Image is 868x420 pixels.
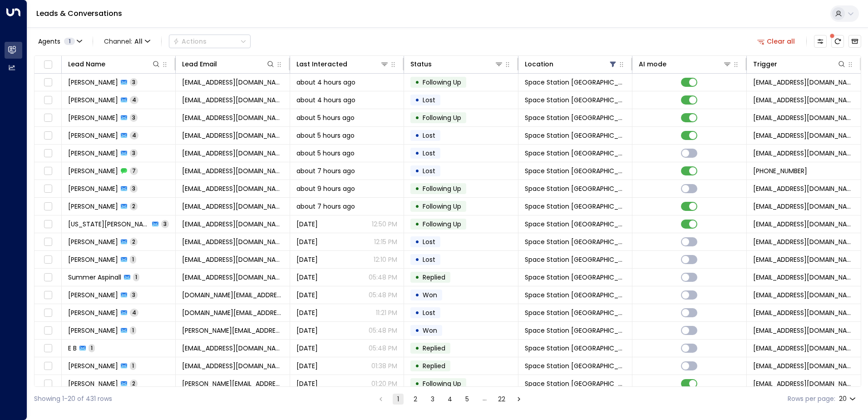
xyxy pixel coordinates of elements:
[415,234,419,250] div: •
[296,237,318,246] span: Yesterday
[296,290,318,300] span: Sep 30, 2025
[415,358,419,374] div: •
[423,131,435,140] span: Lost
[423,255,435,264] span: Lost
[848,35,861,48] button: Archived Leads
[64,38,75,45] span: 1
[393,394,404,405] button: page 1
[68,59,161,70] div: Lead Name
[753,326,854,335] span: leads@space-station.co.uk
[423,379,461,388] span: Following Up
[444,394,455,405] button: Go to page 4
[525,344,626,353] span: Space Station Doncaster
[296,95,355,105] span: about 4 hours ago
[415,181,419,196] div: •
[525,255,626,264] span: Space Station Doncaster
[423,290,437,300] span: Won
[130,185,138,192] span: 3
[415,287,419,303] div: •
[34,394,112,404] div: Showing 1-20 of 431 rows
[42,343,54,354] span: Toggle select row
[182,149,283,158] span: amirahrashid2101@gmail.com
[68,326,118,335] span: Hannah Linley
[525,237,626,246] span: Space Station Doncaster
[68,202,118,211] span: Tony Haigh
[496,394,507,405] button: Go to page 22
[42,148,54,159] span: Toggle select row
[753,308,854,317] span: leads@space-station.co.uk
[525,290,626,300] span: Space Station Doncaster
[182,290,283,300] span: matt.prime@gmail.com
[296,308,318,317] span: Jul 09, 2025
[130,167,138,175] span: 7
[182,59,275,70] div: Lead Email
[182,361,283,370] span: davegreewood1977@gmail.com
[753,95,854,105] span: leads@space-station.co.uk
[161,220,169,228] span: 3
[42,201,54,212] span: Toggle select row
[68,95,118,105] span: Caroline Moore
[130,291,138,299] span: 3
[753,78,854,87] span: leads@space-station.co.uk
[42,183,54,195] span: Toggle select row
[525,308,626,317] span: Space Station Doncaster
[525,59,553,70] div: Location
[42,325,54,336] span: Toggle select row
[182,131,283,140] span: 82laurencallaghan@gmail.com
[376,308,397,317] p: 11:21 PM
[423,95,435,105] span: Lost
[639,59,731,70] div: AI mode
[525,273,626,282] span: Space Station Doncaster
[369,326,397,335] p: 05:48 PM
[415,92,419,108] div: •
[753,379,854,388] span: leads@space-station.co.uk
[753,59,846,70] div: Trigger
[415,128,419,143] div: •
[423,344,445,353] span: Replied
[182,326,283,335] span: hannahlinley@ymail.com
[68,166,118,175] span: Graham Davis
[415,163,419,179] div: •
[410,59,503,70] div: Status
[182,308,283,317] span: matt.prime@gmail.com
[42,95,54,106] span: Toggle select row
[814,35,827,48] button: Customize
[296,59,347,70] div: Last Interacted
[169,35,251,48] div: Button group with a nested menu
[68,149,118,158] span: Amirah Hussain
[296,220,318,229] span: Yesterday
[182,113,283,122] span: rosschapman07@hotmail.com
[415,75,419,90] div: •
[525,59,617,70] div: Location
[68,290,118,300] span: Matthew Prime
[415,145,419,161] div: •
[415,199,419,214] div: •
[415,270,419,285] div: •
[462,394,473,405] button: Go to page 5
[42,112,54,124] span: Toggle select row
[68,361,118,370] span: David Greenwood
[182,273,283,282] span: summeraspinall08@mail.com
[296,59,389,70] div: Last Interacted
[839,392,858,405] div: 20
[296,131,355,140] span: about 5 hours ago
[423,326,437,335] span: Won
[525,166,626,175] span: Space Station Doncaster
[296,78,355,87] span: about 4 hours ago
[753,255,854,264] span: leads@space-station.co.uk
[130,131,138,139] span: 4
[371,379,397,388] p: 01:20 PM
[42,59,54,70] span: Toggle select all
[372,220,397,229] p: 12:50 PM
[296,149,355,158] span: about 5 hours ago
[296,184,355,193] span: about 9 hours ago
[182,202,283,211] span: tonyhaigh14@gmail.com
[525,149,626,158] span: Space Station Doncaster
[42,236,54,248] span: Toggle select row
[415,340,419,356] div: •
[753,361,854,370] span: leads@space-station.co.uk
[68,184,118,193] span: Graham Davis
[525,361,626,370] span: Space Station Doncaster
[296,113,355,122] span: about 5 hours ago
[130,149,138,157] span: 3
